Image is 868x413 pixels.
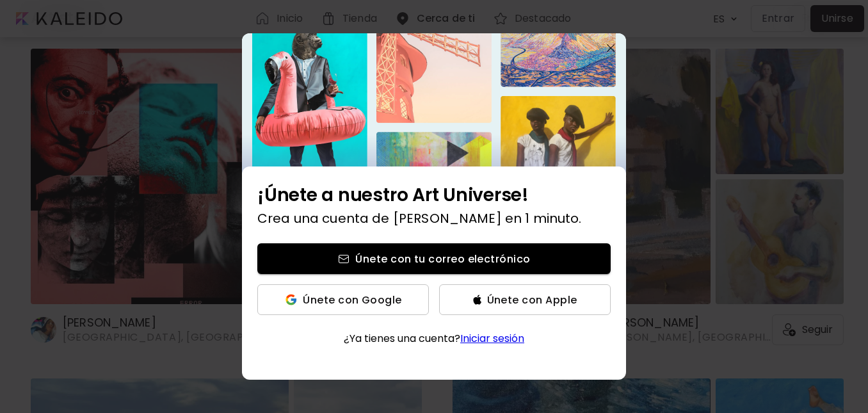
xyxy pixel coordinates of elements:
[601,38,621,58] button: exit
[257,284,429,315] button: ssÚnete con Google
[257,182,611,209] h2: ¡Únete a nuestro Art Universe!
[460,331,524,346] a: Iniciar sesión
[337,252,350,265] img: mail
[257,243,611,274] button: mailÚnete con tu correo electrónico
[284,293,298,306] img: ss
[257,330,611,346] div: ¿Ya tienes una cuenta?
[473,295,482,305] img: ss
[268,252,600,266] span: Únete con tu correo electrónico
[242,33,626,174] img: Banner
[439,284,611,315] button: ssÚnete con Apple
[257,209,611,228] h4: Crea una cuenta de [PERSON_NAME] en 1 minuto.
[303,293,401,307] span: Únete con Google
[607,44,615,53] img: exit
[487,293,577,307] span: Únete con Apple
